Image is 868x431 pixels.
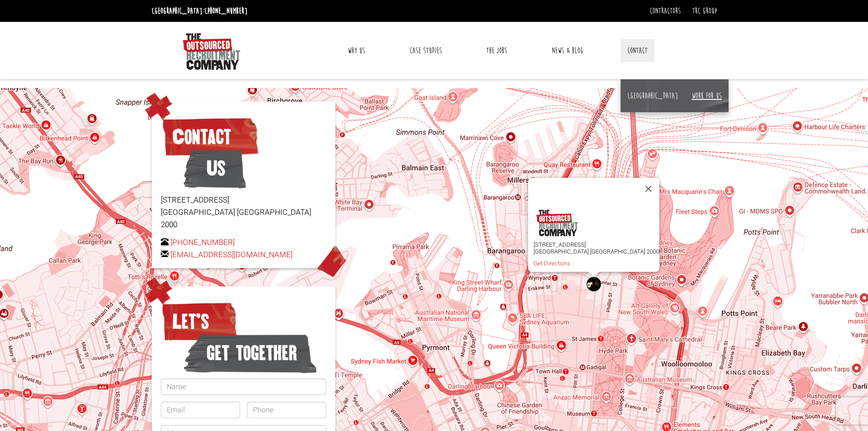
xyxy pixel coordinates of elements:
li: [GEOGRAPHIC_DATA]: [149,4,250,18]
a: News & Blog [545,39,590,62]
a: Why Us [341,39,372,62]
a: [PHONE_NUMBER] [205,6,247,16]
a: [PHONE_NUMBER] [170,237,235,248]
img: The Outsourced Recruitment Company [183,33,240,70]
p: [STREET_ADDRESS] [GEOGRAPHIC_DATA] [GEOGRAPHIC_DATA] 2000 [534,241,659,255]
a: The Jobs [479,39,514,62]
a: TRC Group [692,6,717,16]
span: Contact [161,114,260,160]
input: Email [161,402,240,418]
input: Name [161,379,326,395]
span: Let’s [161,299,238,344]
a: Work for us [692,91,722,101]
input: Phone [247,402,326,418]
span: get together [184,330,317,376]
a: Contractors [650,6,681,16]
div: The Outsourced Recruitment Company [586,277,601,291]
a: Contact [621,39,654,62]
a: [EMAIL_ADDRESS][DOMAIN_NAME] [170,249,293,260]
a: Get Directions [534,260,570,267]
p: [STREET_ADDRESS] [GEOGRAPHIC_DATA] [GEOGRAPHIC_DATA] 2000 [161,194,326,231]
button: Close [637,178,659,200]
span: Us [184,145,246,191]
a: Case Studies [403,39,449,62]
a: [GEOGRAPHIC_DATA] [627,91,678,101]
img: logo.png [536,210,577,236]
